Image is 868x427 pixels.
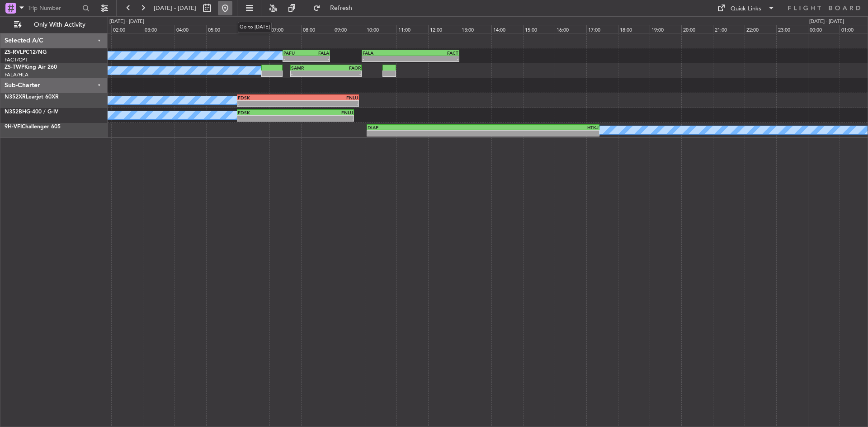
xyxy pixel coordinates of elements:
[175,25,206,33] div: 04:00
[776,25,808,33] div: 23:00
[745,25,776,33] div: 22:00
[491,25,523,33] div: 14:00
[291,65,326,70] div: SAMR
[586,25,618,33] div: 17:00
[363,56,410,61] div: -
[483,125,599,130] div: HTKJ
[618,25,650,33] div: 18:00
[809,18,844,26] div: [DATE] - [DATE]
[5,65,24,70] span: ZS-TWP
[238,22,272,33] div: Go to [DATE]
[410,56,458,61] div: -
[306,50,329,56] div: FALA
[5,109,58,115] a: N352BHG-400 / G-IV
[555,25,586,33] div: 16:00
[5,94,59,100] a: N352XRLearjet 60XR
[460,25,491,33] div: 13:00
[301,25,333,33] div: 08:00
[396,25,428,33] div: 11:00
[283,56,307,61] div: -
[483,131,599,136] div: -
[363,50,410,56] div: FALA
[5,65,57,70] a: ZS-TWPKing Air 260
[713,25,745,33] div: 21:00
[238,110,295,115] div: FDSK
[283,50,307,56] div: PAFU
[326,71,361,76] div: -
[298,101,358,106] div: -
[5,56,28,63] a: FACT/CPT
[154,4,196,12] span: [DATE] - [DATE]
[10,18,98,32] button: Only With Activity
[309,1,363,15] button: Refresh
[712,1,779,15] button: Quick Links
[523,25,555,33] div: 15:00
[269,25,301,33] div: 07:00
[238,95,298,100] div: FDSK
[5,124,61,130] a: 9H-VFIChallenger 605
[298,95,358,100] div: FNLU
[109,18,144,26] div: [DATE] - [DATE]
[143,25,175,33] div: 03:00
[295,110,353,115] div: FNLU
[291,71,326,76] div: -
[295,116,353,121] div: -
[428,25,460,33] div: 12:00
[5,124,22,130] span: 9H-VFI
[238,116,295,121] div: -
[206,25,238,33] div: 05:00
[5,109,26,115] span: N352BH
[238,101,298,106] div: -
[731,5,761,14] div: Quick Links
[368,131,483,136] div: -
[326,65,361,70] div: FAOR
[5,50,47,55] a: ZS-RVLPC12/NG
[306,56,329,61] div: -
[365,25,396,33] div: 10:00
[333,25,364,33] div: 09:00
[111,25,143,33] div: 02:00
[24,22,95,28] span: Only With Activity
[808,25,840,33] div: 00:00
[28,1,80,15] input: Trip Number
[5,50,23,55] span: ZS-RVL
[650,25,681,33] div: 19:00
[322,5,360,11] span: Refresh
[410,50,458,56] div: FACT
[681,25,713,33] div: 20:00
[5,94,26,100] span: N352XR
[368,125,483,130] div: DIAP
[5,71,28,78] a: FALA/HLA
